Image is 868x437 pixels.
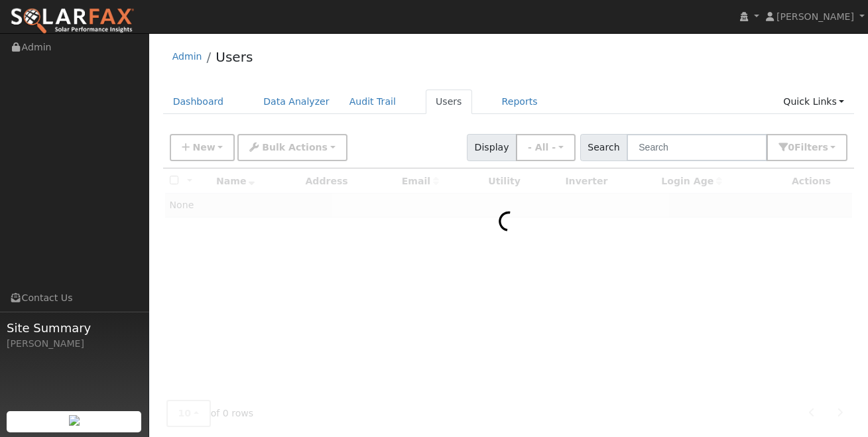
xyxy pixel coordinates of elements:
a: Users [216,49,253,65]
a: Data Analyzer [253,90,340,114]
button: New [170,134,235,161]
span: [PERSON_NAME] [776,11,854,22]
a: Quick Links [773,90,854,114]
span: Filter [794,142,828,153]
a: Users [426,90,472,114]
span: Search [580,134,627,161]
button: - All - [516,134,576,161]
button: 0Filters [767,134,847,161]
span: s [822,142,828,153]
span: New [192,142,215,153]
img: SolarFax [10,7,135,35]
input: Search [627,134,767,161]
button: Bulk Actions [237,134,347,161]
a: Dashboard [163,90,234,114]
img: retrieve [69,415,80,426]
a: Reports [492,90,548,114]
span: Display [467,134,517,161]
span: Bulk Actions [262,142,328,153]
span: Site Summary [7,319,142,337]
a: Audit Trail [340,90,406,114]
div: [PERSON_NAME] [7,337,142,351]
a: Admin [172,51,202,62]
